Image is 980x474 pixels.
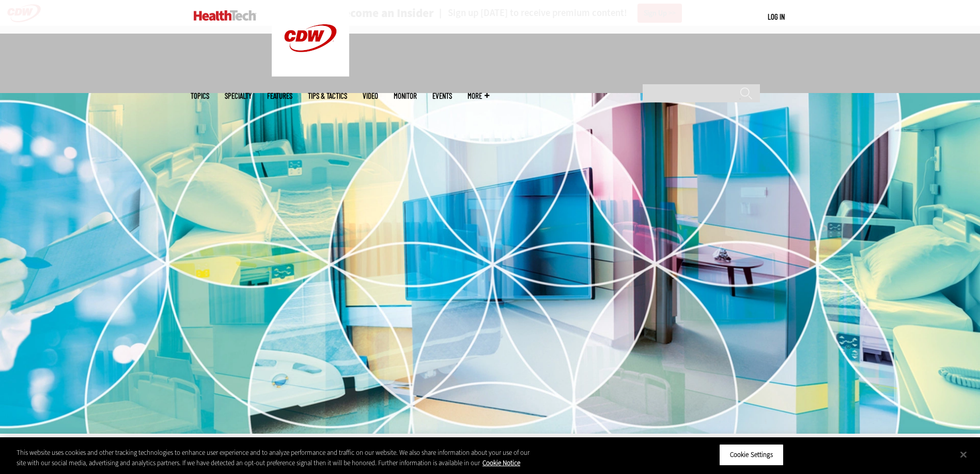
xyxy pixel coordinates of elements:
[768,11,785,22] div: User menu
[768,12,785,21] a: Log in
[267,92,292,100] a: Features
[432,92,452,100] a: Events
[363,92,378,100] a: Video
[308,92,347,100] a: Tips & Tactics
[483,458,520,467] a: More information about your privacy
[468,92,489,100] span: More
[17,448,539,468] div: This website uses cookies and other tracking technologies to enhance user experience and to analy...
[394,92,417,100] a: MonITor
[191,92,209,100] span: Topics
[225,92,252,100] span: Specialty
[719,444,784,466] button: Cookie Settings
[194,10,256,21] img: Home
[952,443,975,466] button: Close
[272,68,349,79] a: CDW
